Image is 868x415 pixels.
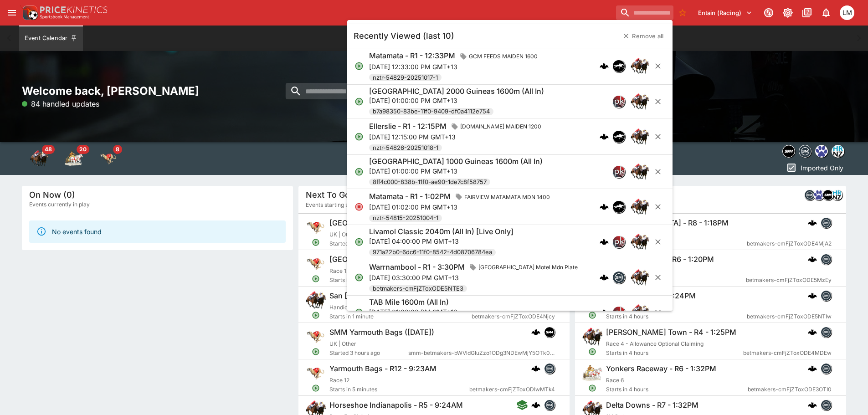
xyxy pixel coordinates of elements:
[306,290,326,310] img: horse_racing.png
[329,291,454,301] h6: San [PERSON_NAME] - R9 - 9:19AM
[746,276,832,285] span: betmakers-cmFjZToxODE5MzEy
[465,52,541,61] span: GCM FEEDS MAIDEN 1600
[631,233,649,251] img: horse_racing.png
[329,255,456,264] h6: [GEOGRAPHIC_DATA] - R12 - 9:17AM
[808,291,817,300] img: logo-cerberus.svg
[808,364,817,373] img: logo-cerberus.svg
[783,160,846,175] button: Imported Only
[815,145,828,158] div: grnz
[312,384,320,392] svg: Open
[675,5,690,20] button: No Bookmarks
[600,273,609,282] img: logo-cerberus.svg
[531,364,540,373] img: logo-cerberus.svg
[42,145,55,154] span: 48
[606,304,673,311] span: Mms Access (300+ Rank)
[306,200,358,210] span: Events starting soon
[475,263,581,272] span: [GEOGRAPHIC_DATA] Motel Mdn Plate
[606,377,624,384] span: Race 6
[354,132,364,141] svg: Open
[808,400,817,410] img: logo-cerberus.svg
[600,237,609,246] div: cerberus
[747,239,832,248] span: betmakers-cmFjZToxODE4MjA2
[600,237,609,246] img: logo-cerberus.svg
[369,227,514,236] h6: Livamol Classic 2040m (All In) [Live Only]
[65,149,83,168] div: Harness Racing
[600,273,609,282] div: cerberus
[613,307,625,318] img: pricekinetics.png
[582,363,602,383] img: harness_racing.png
[612,95,625,108] div: pricekinetics
[369,51,455,61] h6: Matamata - R1 - 12:33PM
[600,308,609,317] div: cerberus
[606,328,736,337] h6: [PERSON_NAME] Town - R4 - 1:25PM
[306,327,326,347] img: greyhound_racing.png
[329,328,434,337] h6: SMM Yarmouth Bags ([DATE])
[369,284,467,293] span: betmakers-cmFjZToxODE5NTE3
[631,198,649,216] img: horse_racing.png
[821,254,832,265] div: betmakers
[369,273,581,282] p: [DATE] 03:30:00 PM GMT+13
[19,26,83,51] button: Event Calendar
[369,262,465,272] h6: Warrnambool - R1 - 3:30PM
[832,145,844,157] img: hrnz.png
[369,202,554,212] p: [DATE] 01:02:00 PM GMT+13
[369,297,449,307] h6: TAB Mile 1600m (All In)
[369,307,489,317] p: [DATE] 01:00:00 PM GMT+13
[65,149,83,168] img: harness_racing
[801,163,843,173] p: Imported Only
[613,131,625,143] img: nztr.png
[4,5,20,21] button: open drawer
[816,145,827,157] img: grnz.png
[369,73,442,82] span: nztr-54829-20251017-1
[306,363,326,383] img: greyhound_racing.png
[631,303,649,322] img: horse_racing.png
[461,193,554,202] span: FAIRVIEW MATAMATA MDN 1400
[354,31,454,41] h5: Recently Viewed (last 10)
[329,312,472,321] span: Starts in 1 minute
[99,149,118,168] div: Greyhound Racing
[369,96,544,105] p: [DATE] 01:00:00 PM GMT+13
[799,145,812,158] div: betmakers
[354,273,364,282] svg: Open
[329,218,436,228] h6: [GEOGRAPHIC_DATA] ([DATE])
[369,166,543,176] p: [DATE] 01:00:00 PM GMT+13
[329,267,349,274] span: Race 12
[354,237,364,246] svg: Open
[804,190,815,200] div: betmakers
[99,149,118,168] img: greyhound_racing
[612,271,625,284] div: betmakers
[369,87,544,96] h6: [GEOGRAPHIC_DATA] 2000 Guineas 1600m (All In)
[606,364,716,374] h6: Yonkers Raceway - R6 - 1:32PM
[606,400,699,410] h6: Delta Downs - R7 - 1:32PM
[832,145,844,158] div: hrnz
[821,290,832,301] div: betmakers
[808,218,817,227] img: logo-cerberus.svg
[329,348,408,358] span: Started 3 hours ago
[743,348,832,358] span: betmakers-cmFjZToxODE4MDEw
[840,5,854,20] div: Luigi Mollo
[354,61,364,71] svg: Open
[600,61,609,71] div: cerberus
[22,142,126,175] div: Event type filters
[612,236,625,248] div: pricekinetics
[472,312,555,321] span: betmakers-cmFjZToxODE4Njcy
[369,122,447,131] h6: Ellerslie - R1 - 12:15PM
[693,5,758,20] button: Select Tenant
[77,145,89,154] span: 20
[613,96,625,108] img: pricekinetics.png
[606,239,747,248] span: Starts in 4 hours
[40,6,108,13] img: PriceKinetics
[469,385,555,394] span: betmakers-cmFjZToxODIwMTk4
[113,145,122,154] span: 8
[832,190,842,200] div: hrnz
[329,340,356,347] span: UK | Other
[613,166,625,178] img: pricekinetics.png
[631,128,649,146] img: horse_racing.png
[631,163,649,181] img: horse_racing.png
[818,5,834,21] button: Notifications
[22,98,99,109] p: 84 handled updates
[821,363,832,374] div: betmakers
[606,312,747,321] span: Starts in 4 hours
[613,272,625,283] img: betmakers.png
[748,385,832,394] span: betmakers-cmFjZToxODE3OTI0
